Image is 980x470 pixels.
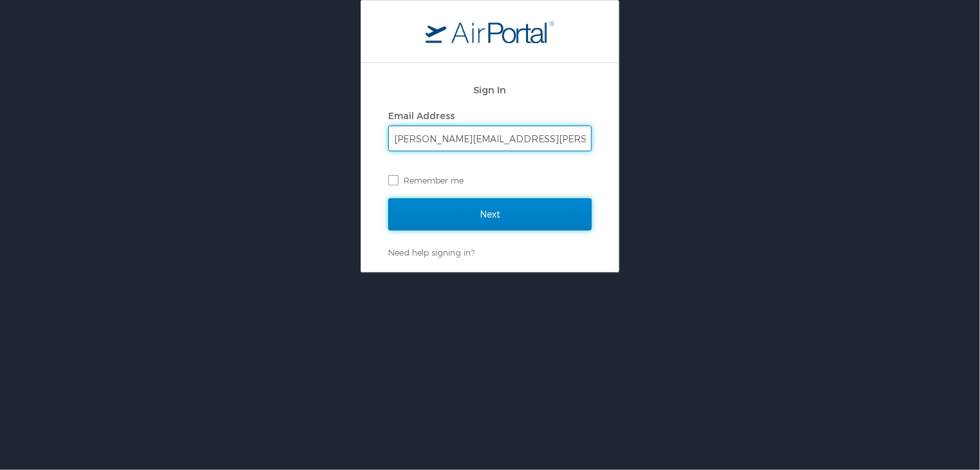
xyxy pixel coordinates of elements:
[388,247,475,258] a: Need help signing in?
[388,82,592,97] h2: Sign In
[388,198,592,230] input: Next
[426,20,554,43] img: logo
[388,110,455,121] label: Email Address
[388,171,592,190] label: Remember me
